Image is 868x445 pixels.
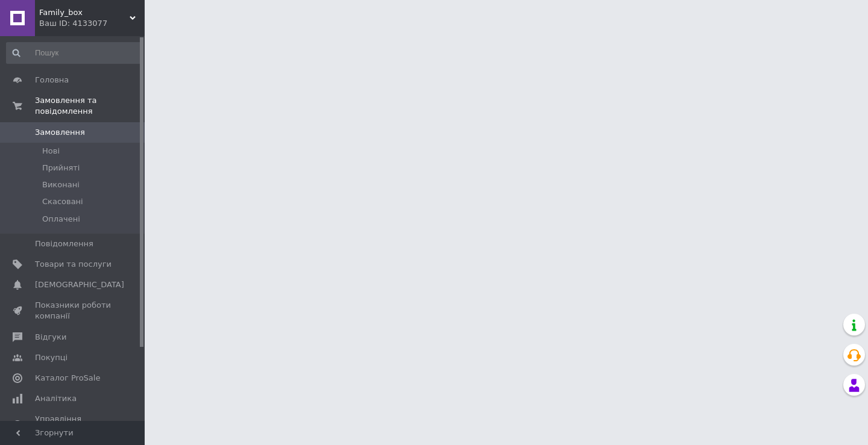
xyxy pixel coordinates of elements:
span: Виконані [42,179,80,190]
span: Замовлення та повідомлення [35,95,145,117]
span: Family_box [39,7,130,18]
span: Каталог ProSale [35,373,100,384]
input: Пошук [6,42,142,64]
span: Прийняті [42,163,80,173]
span: Показники роботи компанії [35,300,112,322]
div: Ваш ID: 4133077 [39,18,145,29]
span: Аналітика [35,393,77,404]
span: Товари та послуги [35,259,112,270]
span: Відгуки [35,332,66,343]
span: Скасовані [42,196,83,207]
span: [DEMOGRAPHIC_DATA] [35,279,124,290]
span: Управління сайтом [35,414,112,435]
span: Головна [35,75,69,86]
span: Покупці [35,352,68,363]
span: Нові [42,146,60,157]
span: Замовлення [35,127,85,138]
span: Повідомлення [35,238,93,249]
span: Оплачені [42,214,80,225]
